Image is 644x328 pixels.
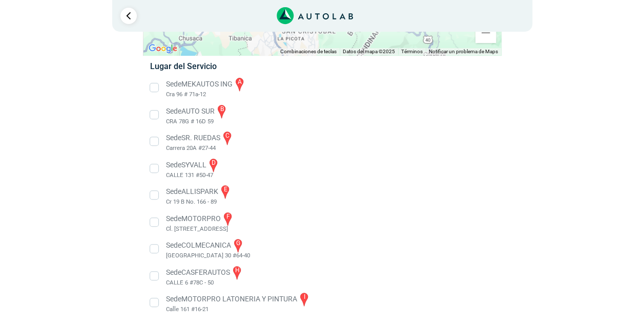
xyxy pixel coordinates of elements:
h5: Lugar del Servicio [150,61,494,71]
span: Datos del mapa ©2025 [343,49,395,54]
a: Términos (se abre en una nueva pestaña) [401,49,423,54]
a: Notificar un problema de Maps [429,49,498,54]
button: Combinaciones de teclas [280,48,337,55]
button: Reducir [475,23,496,43]
a: Abre esta zona en Google Maps (se abre en una nueva ventana) [146,42,180,55]
a: Link al sitio de autolab [277,10,353,20]
img: Google [146,42,180,55]
a: Ir al paso anterior [120,8,137,24]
